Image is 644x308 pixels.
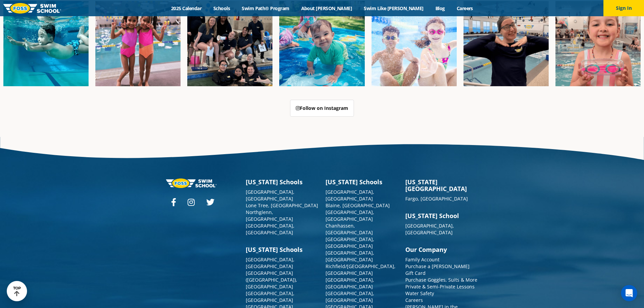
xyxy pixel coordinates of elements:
a: Richfield/[GEOGRAPHIC_DATA], [GEOGRAPHIC_DATA] [326,263,396,276]
a: [GEOGRAPHIC_DATA], [GEOGRAPHIC_DATA] [326,236,374,249]
h3: [US_STATE][GEOGRAPHIC_DATA] [405,179,478,192]
a: [GEOGRAPHIC_DATA], [GEOGRAPHIC_DATA] [246,256,294,269]
a: [GEOGRAPHIC_DATA] ([GEOGRAPHIC_DATA]), [GEOGRAPHIC_DATA] [246,270,297,290]
a: [GEOGRAPHIC_DATA], [GEOGRAPHIC_DATA] [326,290,374,303]
a: Swim Like [PERSON_NAME] [358,5,430,11]
a: Chanhassen, [GEOGRAPHIC_DATA] [326,222,373,236]
div: Open Intercom Messenger [621,285,637,301]
a: Careers [405,297,423,303]
a: Follow on Instagram [290,100,354,117]
a: [GEOGRAPHIC_DATA], [GEOGRAPHIC_DATA] [405,222,454,236]
a: Water Safety [405,290,434,297]
a: Fargo, [GEOGRAPHIC_DATA] [405,195,468,202]
h3: [US_STATE] Schools [246,246,319,253]
img: Fa25-Website-Images-14-600x600.jpg [555,1,641,86]
h3: [US_STATE] Schools [246,179,319,185]
img: Fa25-Website-Images-9-600x600.jpg [463,1,549,86]
a: Careers [451,5,479,11]
a: About [PERSON_NAME] [295,5,358,11]
a: [GEOGRAPHIC_DATA], [GEOGRAPHIC_DATA] [246,222,294,236]
img: FCC_FOSS_GeneralShoot_May_FallCampaign_lowres-9556-600x600.jpg [372,1,457,86]
img: Fa25-Website-Images-1-600x600.png [3,1,89,86]
a: 2025 Calendar [165,5,208,11]
a: Private & Semi-Private Lessons [405,283,475,290]
a: Purchase a [PERSON_NAME] Gift Card [405,263,470,276]
div: TOP [13,286,21,297]
img: Fa25-Website-Images-600x600.png [279,1,364,86]
img: Fa25-Website-Images-2-600x600.png [187,1,272,86]
a: [GEOGRAPHIC_DATA], [GEOGRAPHIC_DATA] [326,189,374,202]
h3: Our Company [405,246,478,253]
h3: [US_STATE] Schools [326,179,399,185]
a: Lone Tree, [GEOGRAPHIC_DATA] [246,202,318,209]
a: Blog [429,5,451,11]
img: FOSS Swim School Logo [3,3,61,14]
img: Foss-logo-horizontal-white.svg [166,179,217,188]
a: [GEOGRAPHIC_DATA], [GEOGRAPHIC_DATA] [246,189,294,202]
a: [GEOGRAPHIC_DATA], [GEOGRAPHIC_DATA] [326,209,374,222]
h3: [US_STATE] School [405,212,478,219]
a: [GEOGRAPHIC_DATA], [GEOGRAPHIC_DATA] [246,290,294,303]
a: Swim Path® Program [236,5,295,11]
img: Fa25-Website-Images-8-600x600.jpg [95,1,181,86]
a: Schools [208,5,236,11]
a: Blaine, [GEOGRAPHIC_DATA] [326,202,390,209]
a: Family Account [405,256,439,263]
a: Purchase Goggles, Suits & More [405,277,477,283]
a: [GEOGRAPHIC_DATA], [GEOGRAPHIC_DATA] [326,277,374,290]
a: Northglenn, [GEOGRAPHIC_DATA] [246,209,293,222]
a: [GEOGRAPHIC_DATA], [GEOGRAPHIC_DATA] [326,250,374,263]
